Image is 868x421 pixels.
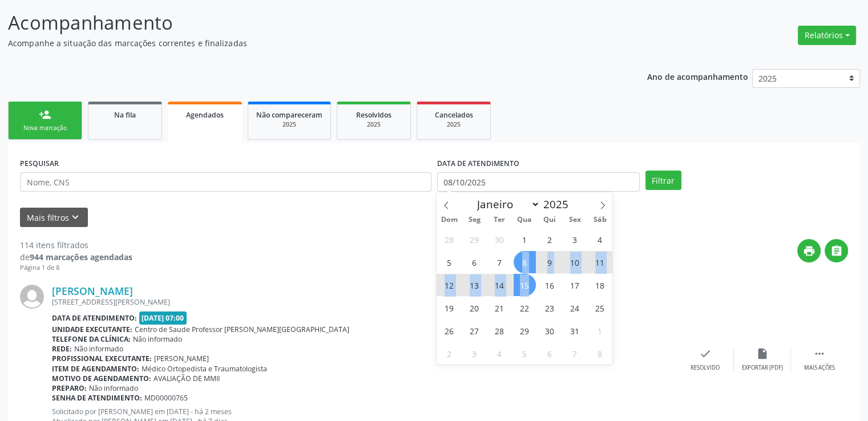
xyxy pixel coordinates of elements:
p: Acompanhamento [8,9,604,37]
img: img [20,285,44,309]
span: Centro de Saude Professor [PERSON_NAME][GEOGRAPHIC_DATA] [135,325,349,334]
span: Outubro 1, 2025 [514,228,536,250]
span: Outubro 11, 2025 [589,251,611,273]
button: print [797,239,821,262]
span: Outubro 24, 2025 [564,297,586,319]
span: Outubro 6, 2025 [463,251,486,273]
b: Unidade executante: [52,325,132,334]
span: Não informado [133,334,182,344]
span: Novembro 4, 2025 [488,342,511,365]
span: Novembro 2, 2025 [438,342,461,365]
span: Outubro 18, 2025 [589,274,611,296]
b: Data de atendimento: [52,313,137,323]
span: MD00000765 [144,393,188,403]
span: Novembro 6, 2025 [539,342,561,365]
span: Outubro 29, 2025 [514,319,536,342]
button: Relatórios [798,26,856,45]
span: Outubro 8, 2025 [514,251,536,273]
b: Rede: [52,344,72,354]
b: Telefone da clínica: [52,334,131,344]
input: Nome, CNS [20,172,431,192]
span: Setembro 28, 2025 [438,228,461,250]
i: keyboard_arrow_down [69,211,82,224]
a: [PERSON_NAME] [52,285,133,297]
span: Dom [437,216,462,224]
div: de [20,251,132,263]
div: [STREET_ADDRESS][PERSON_NAME] [52,297,677,307]
span: Sex [562,216,587,224]
span: Outubro 23, 2025 [539,297,561,319]
div: Resolvido [691,364,720,372]
div: 2025 [256,120,322,129]
span: Outubro 28, 2025 [488,319,511,342]
span: Outubro 26, 2025 [438,319,461,342]
button:  [825,239,848,262]
span: Outubro 27, 2025 [463,319,486,342]
span: Outubro 5, 2025 [438,251,461,273]
i: insert_drive_file [756,347,769,360]
b: Motivo de agendamento: [52,374,151,383]
span: Novembro 7, 2025 [564,342,586,365]
i:  [830,245,843,257]
span: Outubro 12, 2025 [438,274,461,296]
div: 114 itens filtrados [20,239,132,251]
span: Outubro 25, 2025 [589,297,611,319]
div: 2025 [345,120,402,129]
div: 2025 [425,120,482,129]
span: Outubro 7, 2025 [488,251,511,273]
span: Outubro 19, 2025 [438,297,461,319]
span: Qua [512,216,537,224]
span: Novembro 8, 2025 [589,342,611,365]
strong: 944 marcações agendadas [30,252,132,262]
span: Novembro 3, 2025 [463,342,486,365]
span: Outubro 13, 2025 [463,274,486,296]
span: Outubro 10, 2025 [564,251,586,273]
span: Outubro 9, 2025 [539,251,561,273]
span: Na fila [114,110,136,120]
p: Ano de acompanhamento [647,69,748,83]
span: Ter [487,216,512,224]
span: Outubro 4, 2025 [589,228,611,250]
input: Year [540,197,578,212]
span: [DATE] 07:00 [139,311,187,325]
input: Selecione um intervalo [437,172,640,192]
span: Não informado [89,383,138,393]
span: [PERSON_NAME] [154,354,209,363]
span: Sáb [587,216,612,224]
div: Mais ações [804,364,835,372]
span: Setembro 30, 2025 [488,228,511,250]
b: Preparo: [52,383,87,393]
span: Não informado [74,344,123,354]
span: Seg [462,216,487,224]
div: person_add [39,108,51,121]
i:  [813,347,826,360]
span: Outubro 22, 2025 [514,297,536,319]
span: Outubro 2, 2025 [539,228,561,250]
span: Novembro 5, 2025 [514,342,536,365]
span: Médico Ortopedista e Traumatologista [142,364,267,374]
span: Outubro 16, 2025 [539,274,561,296]
span: Outubro 17, 2025 [564,274,586,296]
span: Cancelados [435,110,473,120]
span: Novembro 1, 2025 [589,319,611,342]
i: check [699,347,712,360]
b: Senha de atendimento: [52,393,142,403]
select: Month [472,196,540,212]
span: Outubro 3, 2025 [564,228,586,250]
span: Outubro 20, 2025 [463,297,486,319]
b: Item de agendamento: [52,364,139,374]
span: Resolvidos [356,110,391,120]
p: Acompanhe a situação das marcações correntes e finalizadas [8,37,604,49]
span: Outubro 15, 2025 [514,274,536,296]
span: Outubro 31, 2025 [564,319,586,342]
div: Página 1 de 8 [20,263,132,273]
button: Filtrar [645,171,681,190]
span: Outubro 30, 2025 [539,319,561,342]
span: Agendados [186,110,224,120]
span: Outubro 21, 2025 [488,297,511,319]
div: Nova marcação [17,124,74,132]
label: DATA DE ATENDIMENTO [437,155,519,172]
span: Qui [537,216,562,224]
button: Mais filtroskeyboard_arrow_down [20,208,88,228]
b: Profissional executante: [52,354,152,363]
